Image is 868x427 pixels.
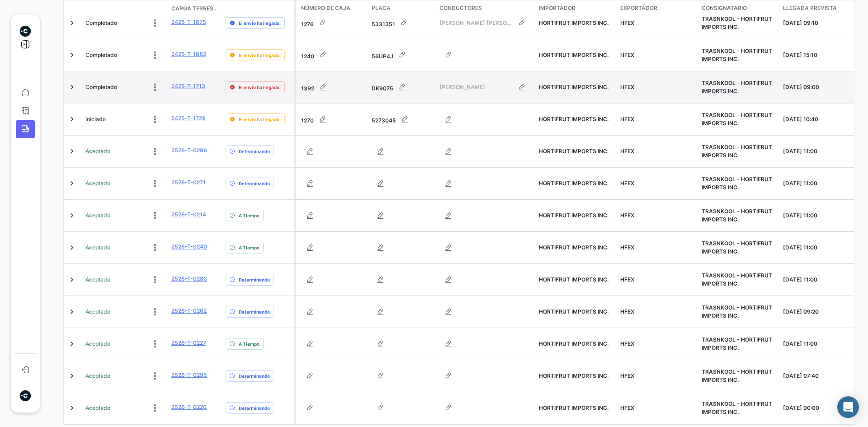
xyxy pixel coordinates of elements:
[783,212,817,219] span: [DATE] 11:00
[620,276,634,283] span: HFEX
[239,180,270,187] span: Determinando
[171,403,207,411] a: 2526-T-0220
[539,84,609,90] span: HORTIFRUT IMPORTS INC.
[702,4,747,12] span: Consignatario
[85,51,117,59] span: Completado
[239,52,281,59] span: El envío ha llegado.
[239,308,270,315] span: Determinando
[702,304,772,319] span: TRASNKOOL - HORTIFRUT IMPORTS INC.
[702,112,772,127] span: TRASNKOOL - HORTIFRUT IMPORTS INC.
[539,340,609,347] span: HORTIFRUT IMPORTS INC.
[239,372,270,380] span: Determinando
[67,307,76,316] a: Expand/Collapse Row
[702,80,772,94] span: TRASNKOOL - HORTIFRUT IMPORTS INC.
[620,148,634,155] span: HFEX
[783,4,837,12] span: Llegada prevista
[620,52,634,58] span: HFEX
[698,0,779,17] datatable-header-cell: Consignatario
[539,276,609,283] span: HORTIFRUT IMPORTS INC.
[702,272,772,287] span: TRASNKOOL - HORTIFRUT IMPORTS INC.
[702,240,772,255] span: TRASNKOOL - HORTIFRUT IMPORTS INC.
[372,110,432,128] div: 5273045
[301,4,350,12] span: Número de Caja
[171,5,218,13] span: Carga Terrestre #
[85,404,110,412] span: Aceptado
[783,276,817,283] span: [DATE] 11:00
[702,368,772,383] span: TRASNKOOL - HORTIFRUT IMPORTS INC.
[783,52,817,58] span: [DATE] 15:10
[620,4,657,12] span: Exportador
[372,4,391,12] span: Placa
[67,83,76,92] a: Expand/Collapse Row
[539,212,609,219] span: HORTIFRUT IMPORTS INC.
[67,51,76,60] a: Expand/Collapse Row
[239,84,281,91] span: El envío ha llegado.
[539,52,609,58] span: HORTIFRUT IMPORTS INC.
[171,146,207,155] a: 2526-T-0296
[539,116,609,122] span: HORTIFRUT IMPORTS INC.
[535,0,617,17] datatable-header-cell: Importador
[239,116,281,123] span: El envío ha llegado.
[439,83,513,91] span: [PERSON_NAME]
[620,372,634,379] span: HFEX
[702,400,772,415] span: TRASNKOOL - HORTIFRUT IMPORTS INC.
[239,19,281,27] span: El envío ha llegado.
[439,4,482,12] span: Conductores
[85,244,110,252] span: Aceptado
[539,308,609,315] span: HORTIFRUT IMPORTS INC.
[439,19,513,27] span: [PERSON_NAME] [PERSON_NAME]
[67,211,76,220] a: Expand/Collapse Row
[296,0,368,17] datatable-header-cell: Número de Caja
[171,211,206,219] a: 2526-T-0214
[171,243,207,251] a: 2526-T-0240
[85,308,110,316] span: Aceptado
[67,243,76,252] a: Expand/Collapse Row
[620,19,634,26] span: HFEX
[171,339,206,347] a: 2526-T-0227
[171,18,206,26] a: 2425-T-1675
[67,147,76,156] a: Expand/Collapse Row
[239,404,270,412] span: Determinando
[222,5,294,12] datatable-header-cell: Delay Status
[85,83,117,91] span: Completado
[67,339,76,348] a: Expand/Collapse Row
[620,116,634,122] span: HFEX
[702,144,772,159] span: TRASNKOOL - HORTIFRUT IMPORTS INC.
[783,116,818,122] span: [DATE] 10:40
[171,371,207,379] a: 2526-T-0295
[85,19,117,27] span: Completado
[620,180,634,187] span: HFEX
[82,5,168,12] datatable-header-cell: Estado
[539,180,609,187] span: HORTIFRUT IMPORTS INC.
[171,82,205,90] a: 2425-T-1713
[171,178,206,187] a: 2526-T-0271
[617,0,698,17] datatable-header-cell: Exportador
[301,46,364,64] div: 1240
[539,19,609,26] span: HORTIFRUT IMPORTS INC.
[239,276,270,283] span: Determinando
[620,212,634,219] span: HFEX
[67,115,76,124] a: Expand/Collapse Row
[783,84,819,90] span: [DATE] 09:00
[67,371,76,380] a: Expand/Collapse Row
[168,1,222,16] datatable-header-cell: Carga Terrestre #
[783,244,817,251] span: [DATE] 11:00
[85,147,110,155] span: Aceptado
[620,244,634,251] span: HFEX
[171,307,207,315] a: 2526-T-0262
[239,148,270,155] span: Determinando
[85,340,110,348] span: Aceptado
[19,25,31,37] img: powered-by.png
[372,46,432,64] div: 56UP4J
[539,148,609,155] span: HORTIFRUT IMPORTS INC.
[368,0,436,17] datatable-header-cell: Placa
[702,208,772,223] span: TRASNKOOL - HORTIFRUT IMPORTS INC.
[85,372,110,380] span: Aceptado
[783,19,818,26] span: [DATE] 09:10
[620,404,634,411] span: HFEX
[171,275,207,283] a: 2526-T-0283
[85,211,110,220] span: Aceptado
[539,404,609,411] span: HORTIFRUT IMPORTS INC.
[837,396,859,418] div: Abrir Intercom Messenger
[171,114,206,122] a: 2425-T-1729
